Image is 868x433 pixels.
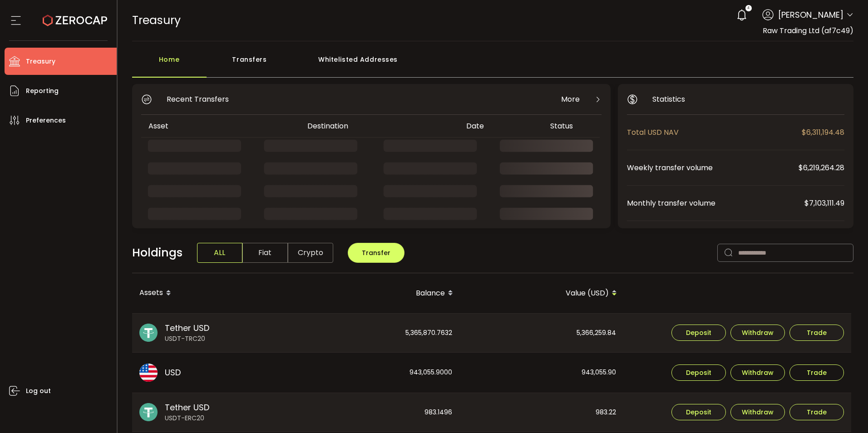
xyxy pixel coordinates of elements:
span: USDT-TRC20 [165,334,209,344]
button: Deposit [671,364,726,381]
button: Withdraw [730,404,785,420]
span: Withdraw [742,409,774,415]
span: Deposit [686,409,711,415]
span: Trade [807,409,827,415]
span: Total USD NAV [627,127,802,138]
span: Statistics [652,93,685,105]
div: 943,055.90 [460,353,623,393]
span: Raw Trading Ltd (af7c49) [763,25,853,36]
div: 983.1496 [296,393,459,432]
span: Transfer [362,248,390,257]
div: 5,365,870.7632 [296,314,459,353]
div: Asset [141,121,300,131]
img: usd_portfolio.svg [139,364,158,382]
div: Assets [132,285,296,301]
span: Trade [807,369,827,376]
span: Withdraw [742,369,774,376]
span: More [561,93,580,105]
button: Deposit [671,404,726,420]
span: Crypto [288,243,333,263]
span: ALL [197,243,242,263]
button: Deposit [671,325,726,341]
div: Whitelisted Addresses [293,50,424,78]
span: Treasury [132,12,181,28]
span: Withdraw [742,330,774,336]
div: Transfers [207,50,293,78]
button: Withdraw [730,364,785,381]
button: Trade [789,364,844,381]
span: USDT-ERC20 [165,413,209,423]
iframe: Chat Widget [823,389,868,433]
button: Withdraw [730,325,785,341]
span: Log out [26,384,51,398]
div: Balance [296,285,460,301]
span: Deposit [686,369,711,376]
span: Tether USD [165,401,209,413]
span: Preferences [26,114,66,127]
span: $7,103,111.49 [804,197,844,209]
div: Value (USD) [460,285,624,301]
div: Date [459,121,543,131]
img: usdt_portfolio.svg [139,403,158,421]
span: Holdings [132,244,182,261]
span: Monthly transfer volume [627,197,804,209]
div: Home [132,50,207,78]
button: Trade [789,404,844,420]
span: Trade [807,330,827,336]
span: Treasury [26,55,55,68]
div: 943,055.9000 [296,353,459,393]
span: Reporting [26,84,59,98]
span: USD [165,366,181,379]
img: usdt_portfolio.svg [139,324,158,342]
span: Tether USD [165,322,209,334]
span: 4 [747,5,750,11]
span: $6,311,194.48 [802,127,844,138]
span: [PERSON_NAME] [778,9,843,21]
div: 983.22 [460,393,623,432]
button: Trade [789,325,844,341]
span: $6,219,264.28 [799,162,844,173]
span: Recent Transfers [167,93,229,105]
div: Destination [300,121,459,131]
div: Status [543,121,600,131]
span: Deposit [686,330,711,336]
span: Weekly transfer volume [627,162,799,173]
span: Fiat [242,243,288,263]
div: 5,366,259.84 [460,314,623,353]
button: Transfer [348,243,404,263]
